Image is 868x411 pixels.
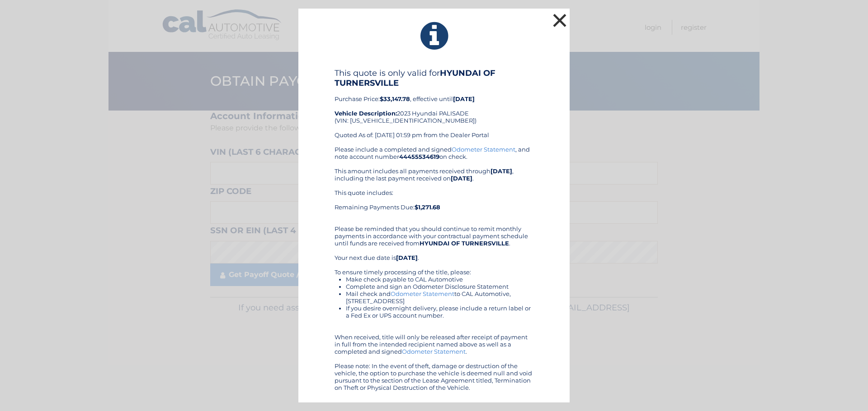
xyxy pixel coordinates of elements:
[346,276,533,283] li: Make check payable to CAL Automotive
[420,240,509,247] b: HYUNDAI OF TURNERSVILLE
[451,175,472,182] b: [DATE]
[415,203,440,211] b: $1,271.68
[391,290,454,297] a: Odometer Statement
[335,68,533,146] div: Purchase Price: , effective until 2023 Hyundai PALISADE (VIN: [US_VEHICLE_IDENTIFICATION_NUMBER])...
[380,95,410,102] b: $33,147.78
[399,153,439,160] b: 44455534619
[453,95,475,102] b: [DATE]
[402,348,466,355] a: Odometer Statement
[346,305,533,319] li: If you desire overnight delivery, please include a return label or a Fed Ex or UPS account number.
[335,68,495,88] b: HYUNDAI OF TURNERSVILLE
[346,290,533,305] li: Mail check and to CAL Automotive, [STREET_ADDRESS]
[452,146,515,153] a: Odometer Statement
[335,68,533,88] h4: This quote is only valid for
[396,254,418,261] b: [DATE]
[335,110,397,117] strong: Vehicle Description:
[346,283,533,290] li: Complete and sign an Odometer Disclosure Statement
[551,11,569,29] button: ×
[335,189,533,218] div: This quote includes: Remaining Payments Due:
[335,146,533,391] div: Please include a completed and signed , and note account number on check. This amount includes al...
[491,167,512,175] b: [DATE]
